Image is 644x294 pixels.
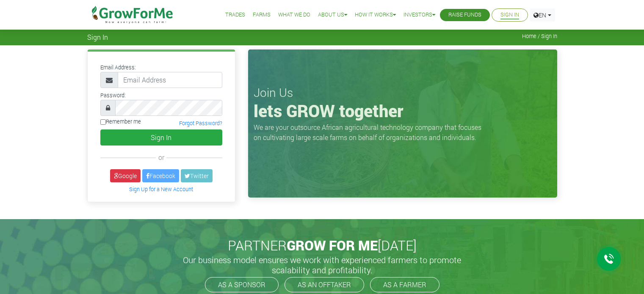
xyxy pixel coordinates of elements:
[318,11,347,19] a: About Us
[110,169,141,182] a: Google
[91,237,554,253] h2: PARTNER [DATE]
[285,277,364,292] a: AS AN OFFTAKER
[174,255,470,275] h5: Our business model ensures we work with experienced farmers to promote scalability and profitabil...
[254,122,486,143] p: We are your outsource African agricultural technology company that focuses on cultivating large s...
[278,11,310,19] a: What We Do
[522,33,557,39] span: Home / Sign In
[100,91,126,99] label: Password:
[287,236,378,254] span: GROW FOR ME
[404,11,435,19] a: Investors
[370,277,439,292] a: AS A FARMER
[254,85,552,100] h3: Join Us
[179,120,222,126] a: Forgot Password?
[100,119,106,125] input: Remember me
[100,152,222,162] div: or
[225,11,245,19] a: Trades
[100,63,136,71] label: Email Address:
[205,277,279,292] a: AS A SPONSOR
[448,11,481,19] a: Raise Funds
[129,186,193,192] a: Sign Up for a New Account
[100,118,141,126] label: Remember me
[87,33,108,41] span: Sign In
[253,11,271,19] a: Farms
[355,11,396,19] a: How it Works
[254,101,552,121] h1: lets GROW together
[530,8,555,22] a: EN
[100,129,222,146] button: Sign In
[500,11,519,19] a: Sign In
[118,72,222,88] input: Email Address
